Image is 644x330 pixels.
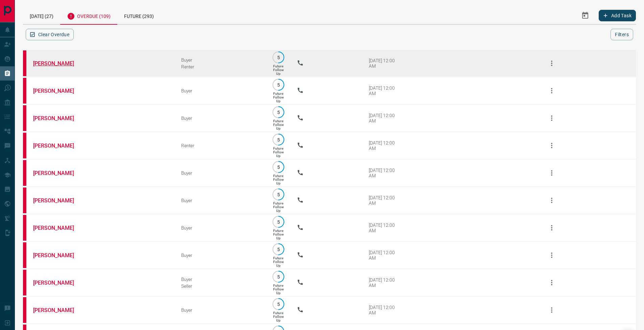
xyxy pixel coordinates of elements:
[33,60,84,67] a: [PERSON_NAME]
[369,277,398,288] div: [DATE] 12:00 AM
[276,274,281,279] p: 5
[273,119,284,130] p: Future Follow Up
[276,192,281,197] p: 5
[273,201,284,213] p: Future Follow Up
[369,58,398,69] div: [DATE] 12:00 AM
[33,307,84,313] a: [PERSON_NAME]
[369,140,398,151] div: [DATE] 12:00 AM
[276,302,281,307] p: 5
[276,137,281,142] p: 5
[273,311,284,322] p: Future Follow Up
[23,188,26,213] div: property.ca
[181,198,260,203] div: Buyer
[23,133,26,158] div: property.ca
[273,174,284,185] p: Future Follow Up
[181,252,260,258] div: Buyer
[273,92,284,103] p: Future Follow Up
[369,305,398,315] div: [DATE] 12:00 AM
[23,7,60,24] div: [DATE] (27)
[117,7,161,24] div: Future (293)
[181,64,260,69] div: Renter
[369,250,398,261] div: [DATE] 12:00 AM
[273,147,284,158] p: Future Follow Up
[577,7,593,24] button: Select Date Range
[273,229,284,240] p: Future Follow Up
[181,277,260,282] div: Buyer
[181,57,260,63] div: Buyer
[23,160,26,186] div: property.ca
[599,10,636,21] button: Add Task
[26,29,74,40] button: Clear Overdue
[33,170,84,176] a: [PERSON_NAME]
[276,219,281,224] p: 5
[23,78,26,104] div: property.ca
[33,88,84,94] a: [PERSON_NAME]
[23,297,26,323] div: property.ca
[181,115,260,121] div: Buyer
[276,82,281,87] p: 5
[33,197,84,204] a: [PERSON_NAME]
[23,270,26,295] div: property.ca
[33,115,84,122] a: [PERSON_NAME]
[369,113,398,124] div: [DATE] 12:00 AM
[181,283,260,289] div: Seller
[181,225,260,230] div: Buyer
[369,85,398,96] div: [DATE] 12:00 AM
[276,164,281,170] p: 5
[276,247,281,252] p: 5
[181,143,260,148] div: Renter
[276,110,281,115] p: 5
[181,170,260,176] div: Buyer
[23,215,26,241] div: property.ca
[369,195,398,206] div: [DATE] 12:00 AM
[273,256,284,267] p: Future Follow Up
[273,284,284,295] p: Future Follow Up
[23,50,26,76] div: property.ca
[23,242,26,268] div: property.ca
[369,168,398,178] div: [DATE] 12:00 AM
[33,142,84,149] a: [PERSON_NAME]
[23,105,26,131] div: property.ca
[33,280,84,286] a: [PERSON_NAME]
[369,222,398,233] div: [DATE] 12:00 AM
[181,88,260,93] div: Buyer
[276,55,281,60] p: 5
[273,64,284,75] p: Future Follow Up
[33,225,84,231] a: [PERSON_NAME]
[33,252,84,259] a: [PERSON_NAME]
[181,307,260,313] div: Buyer
[60,7,117,25] div: Overdue (109)
[611,29,633,40] button: Filters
